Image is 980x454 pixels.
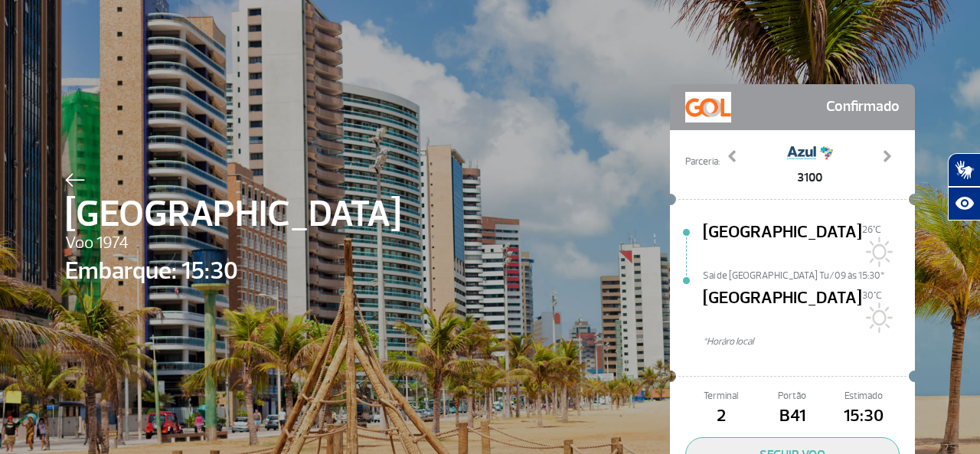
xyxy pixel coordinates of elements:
span: 30°C [862,289,882,302]
span: 2 [685,403,756,430]
span: 26°C [862,224,881,236]
img: Sol [862,302,893,333]
span: Confirmado [826,92,900,122]
span: Estimado [828,389,900,403]
span: [GEOGRAPHIC_DATA] [703,286,862,335]
span: Terminal [685,389,756,403]
span: Sai de [GEOGRAPHIC_DATA] Tu/09 às 15:30* [703,269,915,279]
span: Parceria: [685,155,720,169]
span: Embarque: 15:30 [65,253,401,289]
button: Abrir recursos assistivos. [948,187,980,220]
span: Voo 1974 [65,230,401,256]
div: Plugin de acessibilidade da Hand Talk. [948,153,980,220]
span: 3100 [787,168,833,187]
img: Sol [862,237,893,267]
span: Portão [756,389,828,403]
span: B41 [756,403,828,430]
span: 15:30 [828,403,900,430]
span: [GEOGRAPHIC_DATA] [703,220,862,269]
span: [GEOGRAPHIC_DATA] [65,187,401,242]
button: Abrir tradutor de língua de sinais. [948,153,980,187]
span: *Horáro local [703,335,915,349]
